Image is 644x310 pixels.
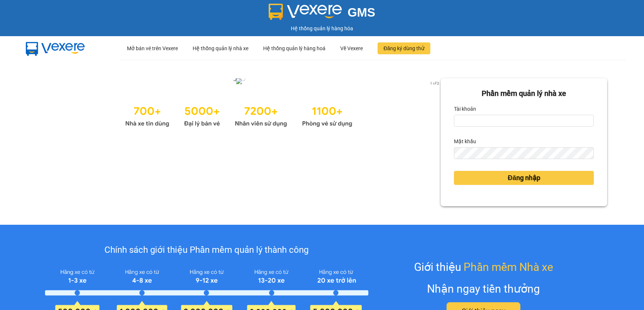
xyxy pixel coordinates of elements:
div: Hệ thống quản lý nhà xe [193,37,248,60]
button: Đăng ký dùng thử [378,42,430,54]
button: previous slide / item [37,78,47,86]
button: next slide / item [430,78,441,86]
div: Nhận ngay tiền thưởng [427,280,540,297]
label: Tài khoản [454,103,476,115]
img: logo 2 [269,4,342,20]
div: Hệ thống quản lý hàng hoá [263,37,326,60]
span: GMS [348,6,375,19]
div: Hệ thống quản lý hàng hóa [2,24,642,32]
div: Mở bán vé trên Vexere [127,37,178,60]
label: Mật khẩu [454,135,476,147]
img: Statistics.png [125,101,352,129]
li: slide item 2 [242,77,245,80]
div: Về Vexere [340,37,363,60]
button: Đăng nhập [454,171,594,185]
input: Mật khẩu [454,147,594,159]
div: Chính sách giới thiệu Phần mềm quản lý thành công [45,243,368,257]
li: slide item 1 [233,77,236,80]
a: GMS [269,11,375,17]
span: Phần mềm Nhà xe [464,258,553,276]
input: Tài khoản [454,115,594,127]
img: mbUUG5Q.png [18,36,92,61]
div: Giới thiệu [414,258,553,276]
span: Đăng ký dùng thử [383,44,424,52]
p: 1 of 2 [428,78,441,88]
div: Phần mềm quản lý nhà xe [454,88,594,99]
span: Đăng nhập [508,173,540,183]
